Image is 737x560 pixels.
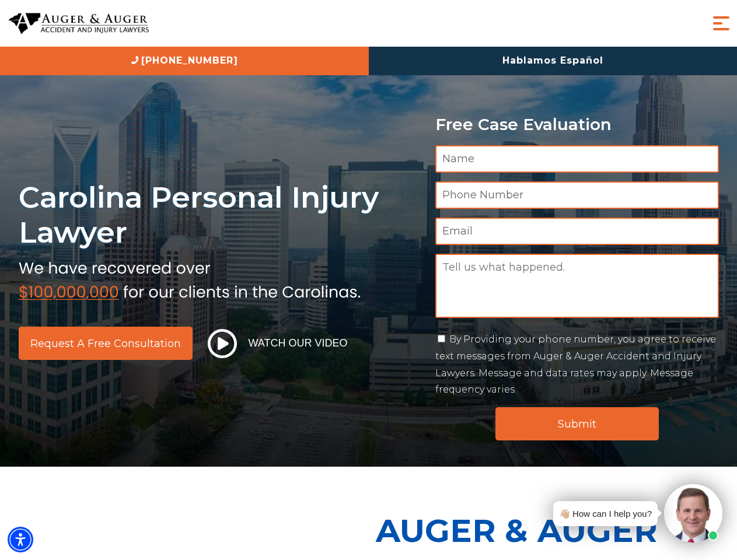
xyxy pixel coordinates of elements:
[30,338,181,349] span: Request a Free Consultation
[435,145,719,173] input: Name
[19,256,361,300] img: sub text
[8,527,33,552] div: Accessibility Menu
[559,506,652,521] div: 👋🏼 How can I help you?
[19,180,421,250] h1: Carolina Personal Injury Lawyer
[435,218,719,245] input: Email
[435,181,719,209] input: Phone Number
[19,327,193,360] a: Request a Free Consultation
[435,334,716,395] label: By Providing your phone number, you agree to receive text messages from Auger & Auger Accident an...
[435,116,719,134] p: Free Case Evaluation
[204,328,351,359] button: Watch Our Video
[495,407,659,440] input: Submit
[664,484,722,542] img: Intaker widget Avatar
[376,502,731,559] p: Auger & Auger
[710,12,733,35] button: Menu
[9,13,149,34] img: Auger & Auger Accident and Injury Lawyers Logo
